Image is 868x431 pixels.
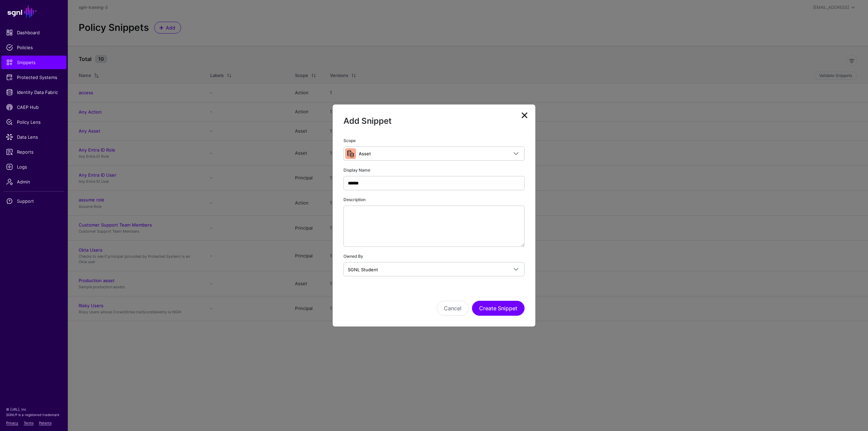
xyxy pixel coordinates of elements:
span: Asset [359,151,371,156]
h2: Add Snippet [343,115,525,127]
button: Cancel [437,301,469,316]
button: Create Snippet [472,301,525,316]
label: Scope [343,138,356,144]
span: SGNL Student [348,267,378,272]
label: Description [343,197,366,203]
label: Display Name [343,167,370,173]
label: Owned By [343,253,363,259]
